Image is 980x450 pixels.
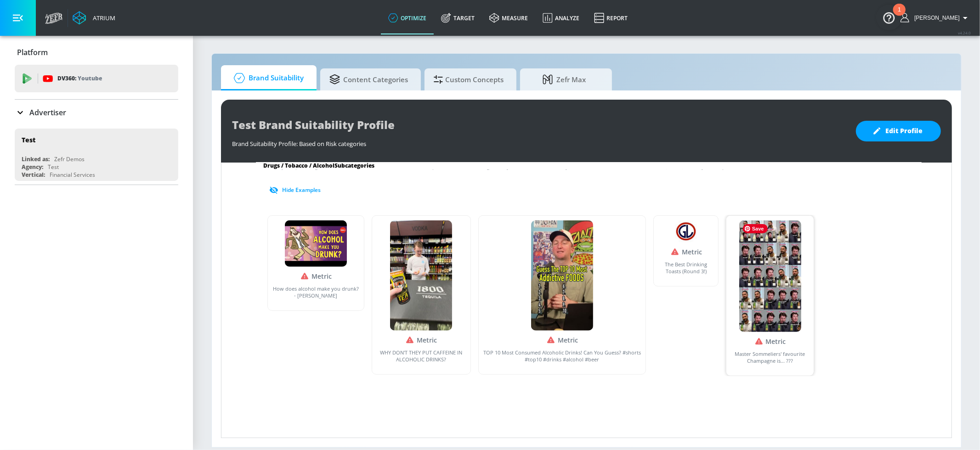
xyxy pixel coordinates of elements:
img: video-thumbnail [675,220,697,242]
div: Linked as: [22,155,50,163]
span: Metric [417,336,437,344]
div: Drugs / Tobacco / Alcohol Subcategories [256,163,922,170]
a: Master Sommeliers' favourite Champagne is... ??? [731,350,809,364]
i: Unsuitable [300,271,309,281]
i: Unsuitable [405,335,414,344]
div: Zefr Demos [54,155,85,163]
p: Socially acceptable, light references to alcohol or minor/moderate consumption of alcoholic bever... [267,164,914,197]
span: Custom Concepts [434,68,504,90]
button: Edit Profile [856,121,941,141]
div: Agency: [22,163,43,171]
img: video-thumbnail [531,220,593,331]
a: Report [587,1,635,34]
a: TOP 10 Most Consumed Alcoholic Drinks! Can You Guess? #shorts #top10 #drinks #alcohol #beer [483,349,641,363]
div: Advertiser [15,100,178,125]
span: Brand Suitability [230,67,304,89]
div: Test [22,135,35,144]
button: Hide Examples [267,182,324,197]
button: [PERSON_NAME] [901,12,971,23]
a: How does alcohol make you drunk? - [PERSON_NAME] [272,285,359,299]
span: Edit Profile [874,125,923,137]
a: optimize [381,1,434,34]
p: Advertiser [29,107,66,118]
span: Metric [558,336,578,344]
a: Target [434,1,482,34]
span: Metric [766,337,786,346]
span: v 4.24.0 [958,30,971,35]
p: DV360: [57,73,102,84]
span: login as: casey.cohen@zefr.com [911,15,960,21]
div: Test [48,163,59,171]
a: Atrium [73,11,115,25]
img: video-thumbnail [390,220,452,331]
span: Metric [312,272,332,281]
p: Platform [17,47,48,57]
button: Open Resource Center, 1 new notification [876,5,902,30]
div: TestLinked as:Zefr DemosAgency:TestVertical:Financial Services [15,129,178,181]
div: Vertical: [22,171,45,179]
a: Analyze [535,1,587,34]
img: video-thumbnail [739,220,801,332]
i: Unsuitable [670,247,680,256]
i: Unsuitable [754,337,764,346]
a: measure [482,1,535,34]
a: WHY DON'T THEY PUT CAFFEINE IN ALCOHOLIC DRINKS? [377,349,466,363]
div: DV360: Youtube [15,65,178,92]
span: Content Categories [329,68,408,90]
span: Save [743,224,768,233]
p: Youtube [78,73,102,83]
div: Atrium [89,14,115,22]
img: video-thumbnail [285,220,347,267]
a: The Best Drinking Toasts (Round 3!) [658,261,714,275]
div: Financial Services [50,171,95,179]
i: Unsuitable [546,335,555,344]
div: Platform [15,39,178,65]
span: Metric [682,247,702,256]
div: Brand Suitability Profile: Based on Risk categories [232,135,847,148]
span: Zefr Max [529,68,599,90]
div: 1 [898,10,901,22]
